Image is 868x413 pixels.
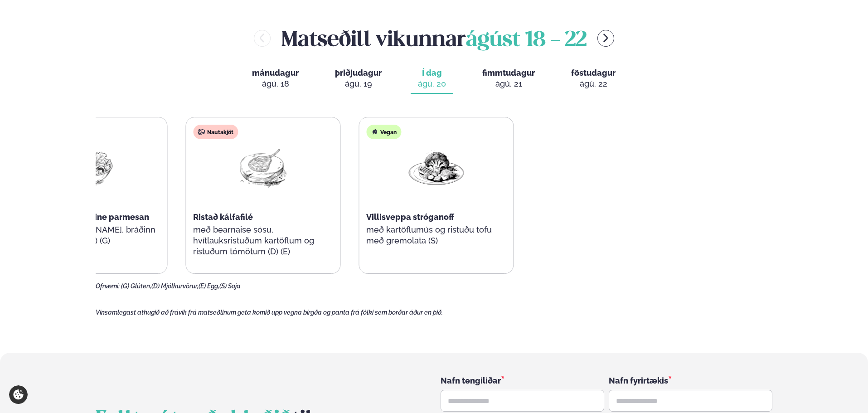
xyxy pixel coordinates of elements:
span: (G) Glúten, [121,282,151,290]
span: (D) Mjólkurvörur, [151,282,199,290]
span: fimmtudagur [482,68,535,78]
div: ágú. 18 [252,78,299,89]
span: Villisveppa stróganoff [366,212,454,222]
span: Vinsamlegast athugið að frávik frá matseðlinum geta komið upp vegna birgða og panta frá fólki sem... [96,309,443,316]
p: með kartöflumús og ristuðu tofu með gremolata (S) [366,224,506,246]
p: marinara [PERSON_NAME], bráðinn mozzarella ostur (D) (G) [20,224,160,246]
div: Nafn fyrirtækis [609,374,772,386]
img: Vegan.png [407,146,465,189]
button: Í dag ágú. 20 [411,64,453,94]
p: með bearnaise sósu, hvítlauksristuðum kartöflum og ristuðum tómötum (D) (E) [193,224,333,257]
span: Í dag [418,68,446,78]
span: mánudagur [252,68,299,78]
span: föstudagur [571,68,616,78]
span: (S) Soja [219,282,241,290]
div: ágú. 21 [482,78,535,89]
button: menu-btn-left [254,30,271,47]
img: Vegan.svg [371,128,378,136]
div: Nautakjöt [193,125,238,139]
button: menu-btn-right [597,30,614,47]
button: mánudagur ágú. 18 [245,64,306,94]
span: þriðjudagur [335,68,382,78]
span: Ristað kálfafilé [193,212,253,222]
span: Grænmetis Aubergine parmesan [20,212,149,222]
img: Lamb-Meat.png [234,146,292,189]
div: ágú. 20 [418,78,446,89]
h2: Matseðill vikunnar [281,24,587,53]
span: (E) Egg, [199,282,219,290]
a: Cookie settings [9,385,28,404]
button: þriðjudagur ágú. 19 [328,64,389,94]
span: ágúst 18 - 22 [466,30,587,50]
div: Nafn tengiliðar [441,374,604,386]
button: fimmtudagur ágú. 21 [475,64,542,94]
img: Salad.png [61,146,119,189]
img: beef.svg [198,128,205,136]
div: ágú. 19 [335,78,382,89]
div: ágú. 22 [571,78,616,89]
div: Vegan [366,125,401,139]
span: Ofnæmi: [96,282,120,290]
button: föstudagur ágú. 22 [564,64,623,94]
